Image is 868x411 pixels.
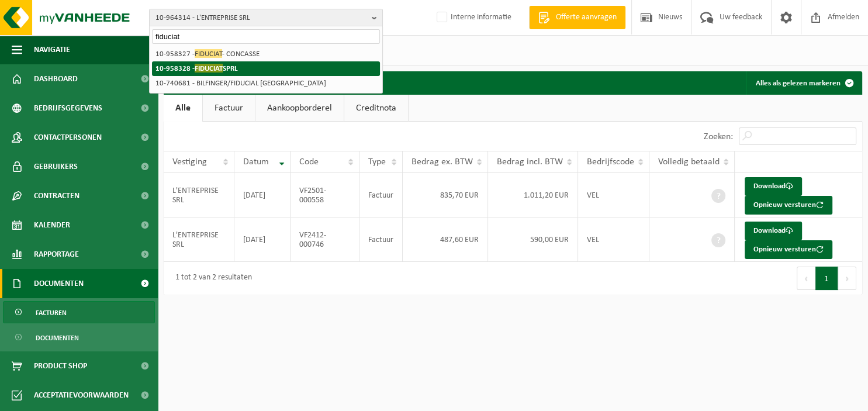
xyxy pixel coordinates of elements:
span: Navigatie [34,35,70,64]
a: Alle [164,95,202,122]
td: VEL [578,173,649,217]
span: Offerte aanvragen [553,12,620,23]
td: VEL [578,217,649,262]
button: Previous [797,267,815,290]
span: Bedrag incl. BTW [497,157,563,167]
td: 1.011,20 EUR [488,173,578,217]
span: Volledig betaald [658,157,720,167]
span: Bedrijfscode [587,157,634,167]
span: Product Shop [34,351,87,381]
a: Factuur [203,95,255,122]
span: Facturen [36,302,67,324]
td: L'ENTREPRISE SRL [164,217,234,262]
span: Rapportage [34,240,79,269]
span: Type [368,157,386,167]
td: L'ENTREPRISE SRL [164,173,234,217]
a: Documenten [3,326,155,348]
span: Documenten [34,269,84,298]
li: 10-740681 - BILFINGER/FIDUCIAL [GEOGRAPHIC_DATA] [152,76,380,91]
span: Documenten [36,327,79,349]
label: Zoeken: [704,132,733,141]
span: Kalender [34,210,70,240]
td: [DATE] [234,217,291,262]
td: 590,00 EUR [488,217,578,262]
span: 10-964314 - L'ENTREPRISE SRL [155,9,367,27]
span: Gebruikers [34,152,78,181]
span: Acceptatievoorwaarden [34,381,129,410]
span: FIDUCIAT [195,49,222,58]
button: 1 [815,267,838,290]
span: Vestiging [172,157,207,167]
strong: 10-958328 - SPRL [155,64,238,72]
span: Bedrijfsgegevens [34,94,102,123]
button: Opnieuw versturen [745,196,832,215]
div: 1 tot 2 van 2 resultaten [170,268,252,289]
a: Creditnota [344,95,408,122]
span: Contactpersonen [34,123,102,152]
td: Factuur [359,173,403,217]
span: Code [299,157,319,167]
span: Contracten [34,181,79,210]
a: Facturen [3,301,155,323]
button: Next [838,267,856,290]
input: Zoeken naar gekoppelde vestigingen [152,29,380,44]
a: Aankoopborderel [255,95,344,122]
td: Factuur [359,217,403,262]
td: 487,60 EUR [403,217,488,262]
a: Download [745,177,802,196]
a: Download [745,222,802,240]
button: Opnieuw versturen [745,240,832,259]
td: [DATE] [234,173,291,217]
td: 835,70 EUR [403,173,488,217]
span: Dashboard [34,64,78,94]
label: Interne informatie [434,9,511,26]
span: Bedrag ex. BTW [411,157,473,167]
button: 10-964314 - L'ENTREPRISE SRL [149,9,383,26]
span: Datum [243,157,269,167]
a: Offerte aanvragen [529,6,625,29]
td: VF2501-000558 [291,173,359,217]
li: 10-958327 - - CONCASSE [152,47,380,61]
button: Alles als gelezen markeren [746,71,861,95]
td: VF2412-000746 [291,217,359,262]
span: FIDUCIAT [195,64,223,72]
